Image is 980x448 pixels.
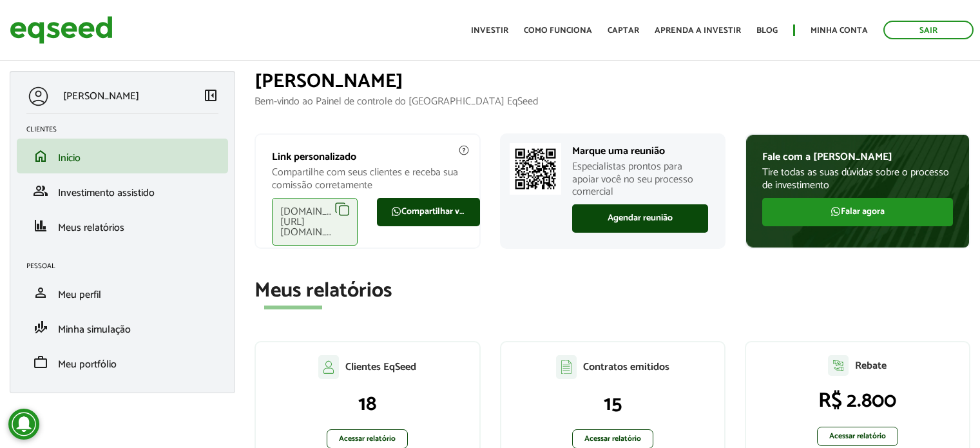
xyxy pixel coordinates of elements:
[255,280,970,302] h2: Meus relatórios
[10,13,113,47] img: EqSeed
[33,320,48,335] span: finance_mode
[26,355,218,370] a: workMeu portfólio
[855,360,887,372] p: Rebate
[556,355,577,379] img: agent-contratos.svg
[58,286,101,304] span: Meu perfil
[817,427,898,446] a: Acessar relatório
[272,198,358,246] div: [DOMAIN_NAME][URL][DOMAIN_NAME]
[471,26,508,35] a: Investir
[458,144,470,156] img: agent-meulink-info2.svg
[26,148,218,164] a: homeInício
[811,26,868,35] a: Minha conta
[17,310,228,345] li: Minha simulação
[572,161,708,198] p: Especialistas prontos para apoiar você no seu processo comercial
[762,151,953,163] p: Fale com a [PERSON_NAME]
[377,198,480,226] a: Compartilhar via WhatsApp
[345,361,416,373] p: Clientes EqSeed
[831,206,841,217] img: FaWhatsapp.svg
[58,150,81,167] span: Início
[655,26,741,35] a: Aprenda a investir
[26,183,218,199] a: groupInvestimento assistido
[759,389,956,413] p: R$ 2.800
[17,345,228,380] li: Meu portfólio
[26,320,218,335] a: finance_modeMinha simulação
[58,321,131,338] span: Minha simulação
[58,356,117,373] span: Meu portfólio
[318,355,339,378] img: agent-clientes.svg
[269,392,466,416] p: 18
[203,88,218,106] a: Colapsar menu
[255,71,970,92] h1: [PERSON_NAME]
[756,26,778,35] a: Blog
[17,208,228,243] li: Meus relatórios
[510,143,561,195] img: Marcar reunião com consultor
[828,355,849,376] img: agent-relatorio.svg
[58,219,124,237] span: Meus relatórios
[26,126,228,133] h2: Clientes
[33,285,48,300] span: person
[883,21,974,39] a: Sair
[33,183,48,199] span: group
[33,355,48,370] span: work
[26,262,228,270] h2: Pessoal
[762,198,953,226] a: Falar agora
[17,139,228,173] li: Início
[572,204,708,233] a: Agendar reunião
[17,275,228,310] li: Meu perfil
[33,148,48,164] span: home
[63,90,139,102] p: [PERSON_NAME]
[524,26,592,35] a: Como funciona
[391,206,401,217] img: FaWhatsapp.svg
[272,151,463,163] p: Link personalizado
[572,145,708,157] p: Marque uma reunião
[26,285,218,300] a: personMeu perfil
[33,218,48,233] span: finance
[583,361,669,373] p: Contratos emitidos
[514,392,711,416] p: 15
[608,26,639,35] a: Captar
[26,218,218,233] a: financeMeus relatórios
[17,173,228,208] li: Investimento assistido
[272,166,463,191] p: Compartilhe com seus clientes e receba sua comissão corretamente
[203,88,218,103] span: left_panel_close
[58,184,155,202] span: Investimento assistido
[255,95,970,108] p: Bem-vindo ao Painel de controle do [GEOGRAPHIC_DATA] EqSeed
[762,166,953,191] p: Tire todas as suas dúvidas sobre o processo de investimento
